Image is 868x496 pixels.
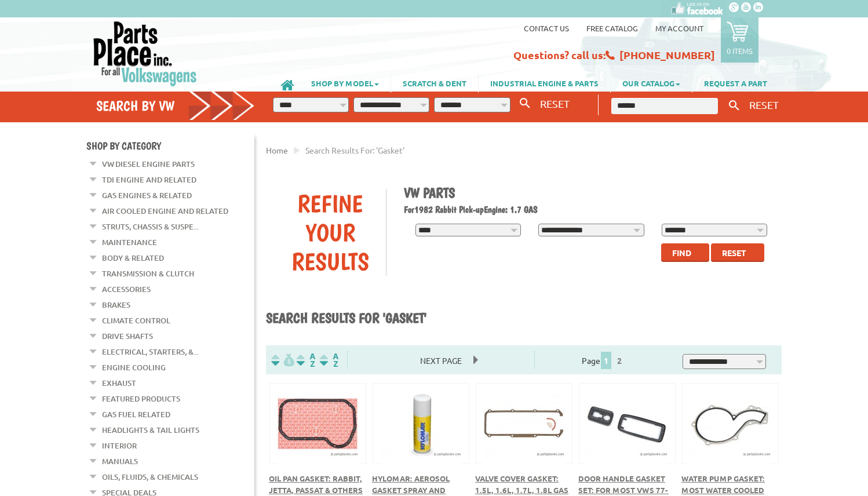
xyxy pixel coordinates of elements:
[535,95,574,112] button: RESET
[672,247,691,258] span: Find
[266,145,288,155] a: Home
[102,250,164,265] a: Body & Related
[102,235,157,250] a: Maintenance
[540,97,570,110] span: RESET
[275,189,386,276] div: Refine Your Results
[266,309,782,328] h1: Search results for 'gasket'
[102,313,170,328] a: Climate Control
[601,352,611,369] span: 1
[102,454,138,469] a: Manuals
[102,469,198,484] a: Oils, Fluids, & Chemicals
[102,282,151,297] a: Accessories
[404,184,774,201] h1: VW Parts
[96,97,255,114] h4: Search by VW
[722,247,746,258] span: Reset
[391,73,478,93] a: SCRATCH & DENT
[586,23,638,33] a: Free Catalog
[102,297,130,312] a: Brakes
[102,219,199,234] a: Struts, Chassis & Suspe...
[102,391,180,406] a: Featured Products
[749,99,779,111] span: RESET
[271,353,294,367] img: filterpricelow.svg
[409,352,473,369] span: Next Page
[102,156,195,172] a: VW Diesel Engine Parts
[404,204,774,215] h2: 1982 Rabbit Pick-up
[692,73,779,93] a: REQUEST A PART
[721,17,758,63] a: 0 items
[92,20,198,87] img: Parts Place Inc!
[305,145,404,155] span: Search results for: 'gasket'
[745,96,783,113] button: RESET
[661,243,709,262] button: Find
[102,407,170,422] a: Gas Fuel Related
[614,355,625,366] a: 2
[86,140,254,152] h4: Shop By Category
[294,353,318,367] img: Sort by Headline
[711,243,764,262] button: Reset
[102,172,196,187] a: TDI Engine and Related
[102,438,137,453] a: Interior
[409,355,473,366] a: Next Page
[102,422,199,437] a: Headlights & Tail Lights
[611,73,692,93] a: OUR CATALOG
[300,73,391,93] a: SHOP BY MODEL
[102,266,194,281] a: Transmission & Clutch
[515,95,535,112] button: Search By VW...
[102,375,136,391] a: Exhaust
[534,351,672,369] div: Page
[524,23,569,33] a: Contact us
[318,353,341,367] img: Sort by Sales Rank
[655,23,703,33] a: My Account
[102,188,192,203] a: Gas Engines & Related
[404,204,414,215] span: For
[725,96,743,115] button: Keyword Search
[102,360,166,375] a: Engine Cooling
[102,203,228,218] a: Air Cooled Engine and Related
[102,329,153,344] a: Drive Shafts
[727,46,753,56] p: 0 items
[102,344,199,359] a: Electrical, Starters, &...
[479,73,610,93] a: INDUSTRIAL ENGINE & PARTS
[484,204,538,215] span: Engine: 1.7 GAS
